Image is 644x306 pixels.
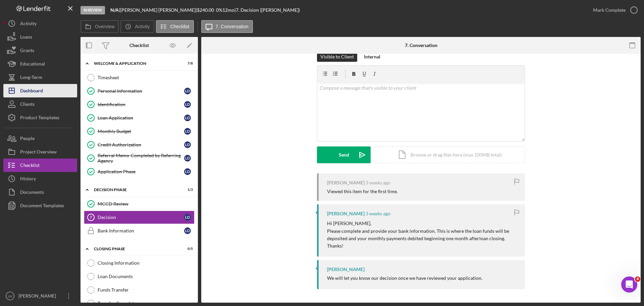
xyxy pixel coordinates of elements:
button: Product Templates [3,111,77,124]
div: Mark Complete [593,3,626,17]
div: L D [184,155,191,162]
div: L D [184,101,191,108]
div: 1 / 3 [181,188,193,192]
div: L D [184,214,191,221]
div: Educational [20,57,45,72]
button: Grants [3,44,77,57]
div: L D [184,115,191,121]
div: Checklist [20,159,40,174]
button: Checklist [156,20,194,33]
label: Checklist [170,24,190,29]
div: Transfer Complete [98,301,194,306]
div: Decision [98,215,184,220]
label: 7. Conversation [216,24,249,29]
div: L D [184,88,191,94]
div: L D [184,128,191,135]
a: Personal InformationLD [84,84,195,98]
div: Project Overview [20,145,57,160]
a: Funds Transfer [84,283,195,297]
button: Activity [3,17,77,30]
div: 0 / 5 [181,247,193,251]
span: 4 [635,276,640,282]
div: Application Phase [98,169,184,174]
button: Dashboard [3,84,77,97]
time: 2025-08-08 03:15 [366,180,390,185]
div: [PERSON_NAME] [327,180,365,185]
div: Product Templates [20,111,59,126]
div: Checklist [129,43,149,48]
text: LW [8,294,13,298]
button: Loans [3,30,77,44]
div: In Review [80,6,105,14]
div: [PERSON_NAME] [17,289,60,304]
a: Loan ApplicationLD [84,111,195,125]
button: History [3,172,77,185]
div: Clients [20,97,35,113]
button: 7. Conversation [201,20,253,33]
div: Dashboard [20,84,43,99]
a: MCCD Review [84,197,195,211]
button: Documents [3,185,77,199]
button: People [3,132,77,145]
button: Visible to Client [317,52,357,62]
div: 0 % [216,7,222,13]
a: Credit AuthorizationLD [84,138,195,151]
div: Closing Phase [94,247,176,251]
label: Activity [135,24,150,29]
div: | 7. Decision ([PERSON_NAME]) [234,7,300,13]
div: 7. Conversation [405,43,437,48]
div: Internal [364,52,380,62]
div: L D [184,227,191,234]
div: Documents [20,185,44,201]
div: Loans [20,30,32,45]
button: Educational [3,57,77,71]
div: $240.00 [197,7,216,13]
div: Grants [20,44,34,59]
div: Credit Authorization [98,142,184,147]
div: | [110,7,120,13]
div: Funds Transfer [98,287,194,293]
div: Personal Information [98,88,184,94]
button: Checklist [3,159,77,172]
div: MCCD Review [98,201,194,207]
div: Bank Information [98,228,184,233]
div: [PERSON_NAME] [PERSON_NAME] | [120,7,197,13]
button: Overview [80,20,119,33]
button: Document Templates [3,199,77,212]
button: Long-Term [3,71,77,84]
button: Mark Complete [586,3,641,17]
button: Activity [120,20,154,33]
div: Loan Documents [98,274,194,279]
div: 7 / 8 [181,61,193,65]
button: Project Overview [3,145,77,159]
a: Loan Documents [84,270,195,283]
a: Referral Memo-Completed by Referring AgencyLD [84,151,195,165]
a: 7DecisionLD [84,211,195,224]
div: Monthly Budget [98,129,184,134]
div: Decision Phase [94,188,176,192]
div: History [20,172,36,187]
button: Internal [361,52,384,62]
a: Application PhaseLD [84,165,195,178]
div: Activity [20,17,37,32]
div: Referral Memo-Completed by Referring Agency [98,153,184,164]
p: Hi [PERSON_NAME], [327,220,518,227]
iframe: Intercom live chat [621,276,637,293]
div: Welcome & Application [94,61,176,65]
div: L D [184,141,191,148]
button: Clients [3,97,77,111]
div: We will let you know our decision once we have reviewed your application. [327,275,482,281]
div: 12 mo [222,7,234,13]
a: Bank InformationLD [84,224,195,237]
div: People [20,132,35,147]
